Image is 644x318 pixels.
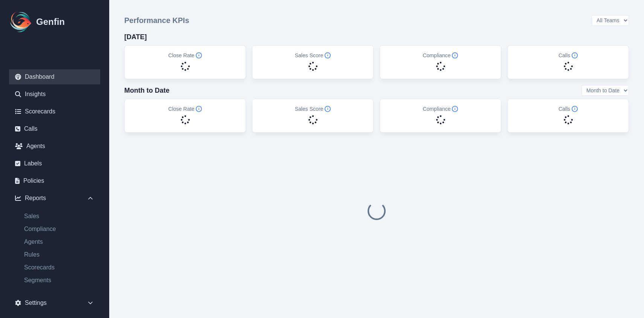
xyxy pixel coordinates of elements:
[423,105,458,113] h5: Compliance
[124,85,169,96] h4: Month to Date
[18,250,100,259] a: Rules
[295,105,331,113] h5: Sales Score
[196,106,202,112] span: Info
[9,104,100,119] a: Scorecards
[325,106,331,112] span: Info
[559,52,578,59] h5: Calls
[572,52,578,58] span: Info
[423,52,458,59] h5: Compliance
[559,105,578,113] h5: Calls
[18,276,100,285] a: Segments
[18,212,100,221] a: Sales
[18,237,100,246] a: Agents
[9,139,100,154] a: Agents
[9,69,100,84] a: Dashboard
[9,191,100,206] div: Reports
[36,16,65,28] h1: Genfin
[9,156,100,171] a: Labels
[9,121,100,136] a: Calls
[452,106,458,112] span: Info
[168,105,202,113] h5: Close Rate
[9,295,100,310] div: Settings
[9,87,100,102] a: Insights
[295,52,331,59] h5: Sales Score
[124,32,147,42] h4: [DATE]
[452,52,458,58] span: Info
[18,263,100,272] a: Scorecards
[9,10,33,34] img: Logo
[124,15,189,26] h3: Performance KPIs
[9,173,100,188] a: Policies
[325,52,331,58] span: Info
[168,52,202,59] h5: Close Rate
[18,225,100,234] a: Compliance
[196,52,202,58] span: Info
[572,106,578,112] span: Info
